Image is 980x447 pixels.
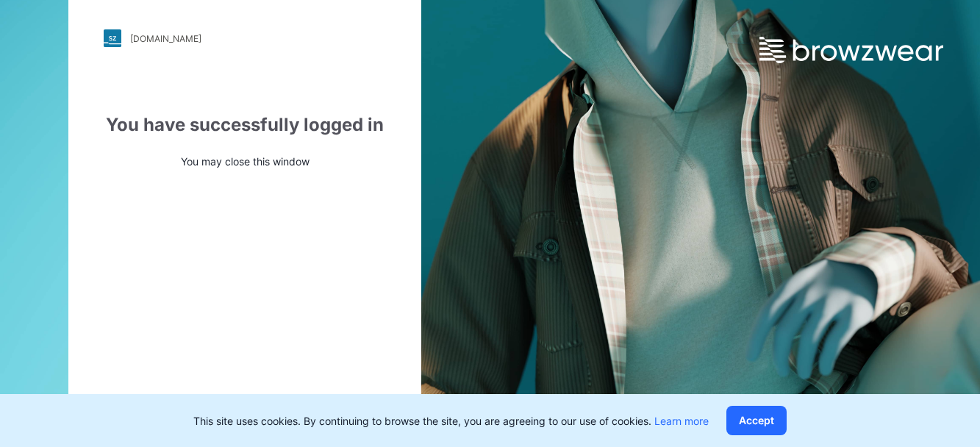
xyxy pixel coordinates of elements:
[104,112,386,138] div: You have successfully logged in
[759,37,943,63] img: browzwear-logo.e42bd6dac1945053ebaf764b6aa21510.svg
[104,29,386,47] a: [DOMAIN_NAME]
[130,33,201,44] div: [DOMAIN_NAME]
[654,415,709,427] a: Learn more
[104,29,121,47] img: stylezone-logo.562084cfcfab977791bfbf7441f1a819.svg
[726,406,787,435] button: Accept
[104,154,386,169] p: You may close this window
[193,413,709,429] p: This site uses cookies. By continuing to browse the site, you are agreeing to our use of cookies.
